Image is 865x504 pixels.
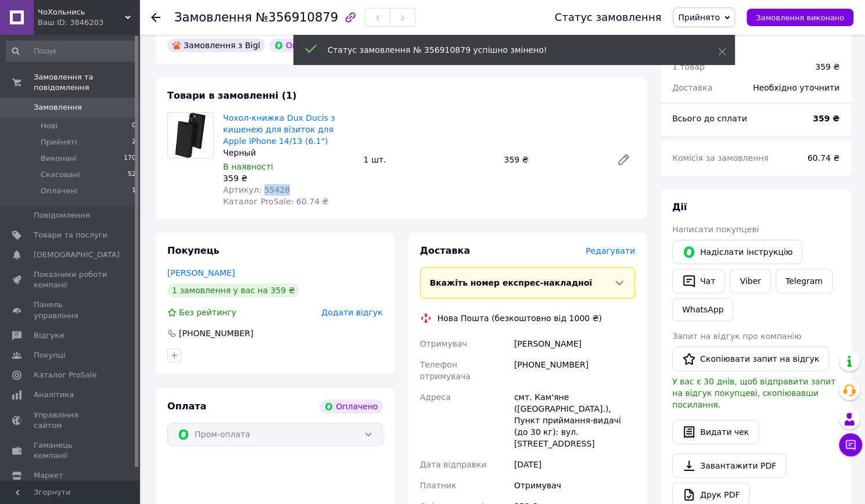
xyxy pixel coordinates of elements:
[672,153,769,163] span: Комісія за замовлення
[38,17,139,28] div: Ваш ID: 3846203
[359,152,500,168] div: 1 шт.
[746,9,853,26] button: Замовлення виконано
[672,377,835,409] span: У вас є 30 днів, щоб відправити запит на відгук покупцеві, скопіювавши посилання.
[34,269,107,290] span: Показники роботи компанії
[512,454,637,475] div: [DATE]
[672,269,725,293] button: Чат
[672,240,802,264] button: Надіслати інструкцію
[34,210,90,221] span: Повідомлення
[34,410,107,431] span: Управління сайтом
[41,137,77,147] span: Прийняті
[167,38,265,52] div: Замовлення з Bigl
[41,121,58,131] span: Нові
[672,332,801,341] span: Запит на відгук про компанію
[807,153,839,163] span: 60.74 ₴
[672,298,733,321] a: WhatsApp
[420,460,487,469] span: Дата відправки
[672,347,829,371] button: Скопіювати запит на відгук
[34,390,74,400] span: Аналітика
[132,186,136,196] span: 1
[167,283,299,297] div: 1 замовлення у вас на 359 ₴
[41,186,77,196] span: Оплачені
[672,225,759,234] span: Написати покупцеві
[34,440,107,461] span: Гаманець компанії
[34,230,107,240] span: Товари та послуги
[223,185,290,195] span: Артикул: 55428
[34,72,139,93] span: Замовлення та повідомлення
[328,44,689,56] div: Статус замовлення № 356910879 успішно змінено!
[555,12,662,23] div: Статус замовлення
[586,246,635,255] span: Редагувати
[815,61,839,73] div: 359 ₴
[174,10,252,24] span: Замовлення
[38,7,125,17] span: ЧоХольнись
[512,354,637,387] div: [PHONE_NUMBER]
[270,38,332,52] div: Оплачено
[746,75,846,100] div: Необхідно уточнити
[756,13,844,22] span: Замовлення виконано
[672,83,712,92] span: Доставка
[420,245,471,256] span: Доставка
[672,114,747,123] span: Всього до сплати
[167,401,206,412] span: Оплата
[168,113,213,158] img: Чохол-книжка Dux Ducis з кишенею для візиток для Apple iPhone 14/13 (6.1")
[256,10,338,24] span: №356910879
[167,268,235,278] a: [PERSON_NAME]
[430,278,593,287] span: Вкажіть номер експрес-накладної
[34,470,63,481] span: Маркет
[34,300,107,321] span: Панель управління
[776,269,832,293] a: Telegram
[730,269,770,293] a: Viber
[128,170,136,180] span: 52
[151,12,160,23] div: Повернутися назад
[223,172,354,184] div: 359 ₴
[223,113,335,146] a: Чохол-книжка Dux Ducis з кишенею для візиток для Apple iPhone 14/13 (6.1")
[34,102,82,113] span: Замовлення
[167,90,297,101] span: Товари в замовленні (1)
[132,137,136,147] span: 2
[512,333,637,354] div: [PERSON_NAME]
[320,399,382,413] div: Оплачено
[672,201,687,213] span: Дії
[34,350,65,361] span: Покупці
[34,250,120,260] span: [DEMOGRAPHIC_DATA]
[34,370,96,380] span: Каталог ProSale
[420,360,471,381] span: Телефон отримувача
[124,153,136,164] span: 170
[223,197,328,206] span: Каталог ProSale: 60.74 ₴
[321,308,382,317] span: Додати відгук
[179,308,236,317] span: Без рейтингу
[178,327,254,339] div: [PHONE_NUMBER]
[672,420,759,444] button: Видати чек
[41,170,80,180] span: Скасовані
[512,387,637,454] div: смт. Кам'яне ([GEOGRAPHIC_DATA].), Пункт приймання-видачі (до 30 кг): вул. [STREET_ADDRESS]
[839,433,862,456] button: Чат з покупцем
[435,312,605,324] div: Нова Пошта (безкоштовно від 1000 ₴)
[420,393,451,402] span: Адреса
[223,147,354,159] div: Черный
[420,339,467,348] span: Отримувач
[512,475,637,496] div: Отримувач
[672,453,786,478] a: Завантажити PDF
[420,481,457,490] span: Платник
[813,114,839,123] b: 359 ₴
[34,330,64,341] span: Відгуки
[499,152,607,168] div: 359 ₴
[41,153,77,164] span: Виконані
[132,121,136,131] span: 0
[612,148,635,171] a: Редагувати
[223,162,273,171] span: В наявності
[678,13,720,22] span: Прийнято
[6,41,137,62] input: Пошук
[167,245,220,256] span: Покупець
